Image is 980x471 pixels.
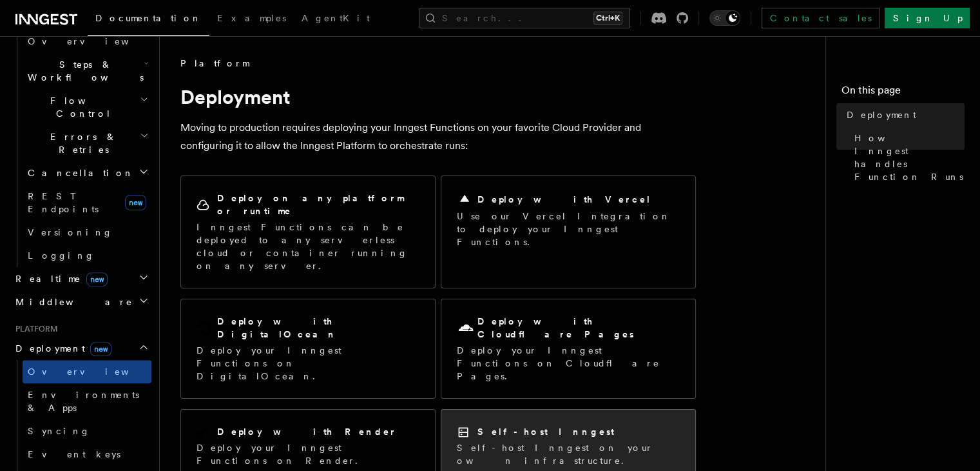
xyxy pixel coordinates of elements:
span: Steps & Workflows [23,58,144,84]
span: Deployment [847,108,916,121]
a: Deploy on any platform or runtimeInngest Functions can be deployed to any serverless cloud or con... [180,175,436,288]
a: How Inngest handles Function Runs [849,126,965,188]
a: REST Endpointsnew [23,185,151,221]
a: Overview [23,360,151,383]
h2: Self-host Inngest [477,425,614,438]
a: Deployment [841,103,965,126]
p: Deploy your Inngest Functions on DigitalOcean. [197,344,419,383]
a: Contact sales [762,8,879,28]
span: Versioning [28,227,113,237]
p: Inngest Functions can be deployed to any serverless cloud or container running on any server. [197,221,419,272]
a: Documentation [88,4,209,36]
button: Steps & Workflows [23,53,151,89]
h2: Deploy with Cloudflare Pages [477,315,680,341]
h2: Deploy with Render [217,425,397,438]
span: Middleware [10,296,133,308]
button: Flow Control [23,89,151,125]
p: Use our Vercel Integration to deploy your Inngest Functions. [457,210,680,248]
span: How Inngest handles Function Runs [854,132,965,183]
a: Overview [23,30,151,53]
span: Documentation [95,13,202,23]
span: Syncing [28,426,90,436]
a: Deploy with VercelUse our Vercel Integration to deploy your Inngest Functions. [441,175,696,288]
span: Errors & Retries [23,130,140,156]
button: Deploymentnew [10,337,151,360]
a: Deploy with DigitalOceanDeploy your Inngest Functions on DigitalOcean. [180,299,436,399]
span: Overview [28,36,160,46]
svg: Cloudflare [457,319,475,337]
p: Self-host Inngest on your own infrastructure. [457,441,680,467]
a: Logging [23,244,151,267]
h2: Deploy with DigitalOcean [217,315,419,341]
a: Syncing [23,419,151,443]
span: Overview [28,366,160,377]
p: Moving to production requires deploying your Inngest Functions on your favorite Cloud Provider an... [180,119,696,155]
span: Realtime [10,272,108,285]
span: Deployment [10,342,111,355]
button: Toggle dark mode [709,10,740,26]
span: Environments & Apps [28,390,139,413]
a: Sign Up [885,8,970,28]
button: Errors & Retries [23,125,151,161]
button: Search...Ctrl+K [419,8,630,28]
span: AgentKit [302,13,370,23]
kbd: Ctrl+K [593,12,622,25]
a: Environments & Apps [23,383,151,419]
a: Deploy with Cloudflare PagesDeploy your Inngest Functions on Cloudflare Pages. [441,299,696,399]
span: REST Endpoints [28,191,99,214]
h1: Deployment [180,85,696,108]
button: Realtimenew [10,267,151,290]
a: Event keys [23,443,151,466]
a: Examples [209,4,294,35]
span: Examples [217,13,286,23]
span: new [90,342,111,356]
a: AgentKit [294,4,378,35]
span: Platform [180,57,249,70]
button: Cancellation [23,161,151,185]
span: Event keys [28,449,120,459]
span: Flow Control [23,94,140,120]
p: Deploy your Inngest Functions on Render. [197,441,419,467]
div: Inngest Functions [10,30,151,267]
span: Cancellation [23,166,134,179]
h4: On this page [841,83,965,103]
span: new [86,272,108,286]
span: Logging [28,250,95,261]
h2: Deploy on any platform or runtime [217,192,419,217]
h2: Deploy with Vercel [477,193,651,206]
button: Middleware [10,290,151,314]
a: Versioning [23,221,151,244]
p: Deploy your Inngest Functions on Cloudflare Pages. [457,344,680,383]
span: new [125,195,146,210]
span: Platform [10,324,58,334]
